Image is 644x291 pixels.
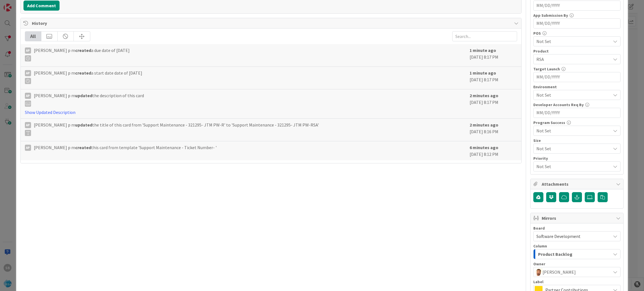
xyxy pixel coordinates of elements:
[533,13,621,17] div: App Submission By
[533,49,621,53] div: Product
[536,72,617,82] input: MM/DD/YYYY
[533,85,621,89] div: Environment
[470,70,496,76] b: 1 minute ago
[34,92,144,107] span: [PERSON_NAME] p m the description of this card
[470,47,517,64] div: [DATE] 8:17 PM
[533,139,621,142] div: Size
[75,93,92,98] b: updated
[536,233,581,239] span: Software Development
[25,47,31,54] div: Ap
[452,31,517,41] input: Search...
[536,38,611,45] span: Not Set
[536,1,617,10] input: MM/DD/YYYY
[533,280,543,284] span: Label
[538,251,572,258] span: Product Backlog
[533,121,621,125] div: Program Success
[536,145,608,152] span: Not Set
[32,20,512,27] span: History
[536,127,611,134] span: Not Set
[25,145,31,151] div: Ap
[470,144,517,158] div: [DATE] 8:12 PM
[533,244,547,248] span: Column
[536,92,611,98] span: Not Set
[533,249,621,259] button: Product Backlog
[536,56,611,63] span: RSA
[533,156,621,160] div: Priority
[533,226,545,230] span: Board
[34,47,130,61] span: [PERSON_NAME] p m a due date of [DATE]
[536,19,617,28] input: MM/DD/YYYY
[470,145,498,150] b: 6 minutes ago
[542,215,613,221] span: Mirrors
[75,145,91,150] b: created
[25,93,31,99] div: Ap
[34,121,319,136] span: [PERSON_NAME] p m the title of this card from 'Support Maintenance - 321295- JTM PW-R' to 'Suppor...
[75,122,92,128] b: updated
[536,108,617,118] input: MM/DD/YYYY
[25,70,31,76] div: Ap
[470,92,517,116] div: [DATE] 8:17 PM
[536,163,608,170] span: Not Set
[470,70,517,86] div: [DATE] 8:17 PM
[34,144,217,151] span: [PERSON_NAME] p m this card from template 'Support Maintenance - Ticket Number- '
[470,121,517,138] div: [DATE] 8:16 PM
[533,31,621,35] div: POS
[470,47,496,53] b: 1 minute ago
[25,32,41,41] div: All
[34,70,142,84] span: [PERSON_NAME] p m a start date date of [DATE]
[470,93,498,98] b: 2 minutes ago
[23,1,60,11] button: Add Comment
[25,122,31,128] div: Ap
[543,269,576,275] span: [PERSON_NAME]
[25,109,75,115] a: Show Updated Description
[470,122,498,128] b: 2 minutes ago
[75,70,91,76] b: created
[533,103,621,107] div: Developer Accounts Req By
[535,268,543,276] img: AS
[533,262,545,266] span: Owner
[75,47,91,53] b: created
[542,181,613,187] span: Attachments
[533,67,621,71] div: Target Launch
